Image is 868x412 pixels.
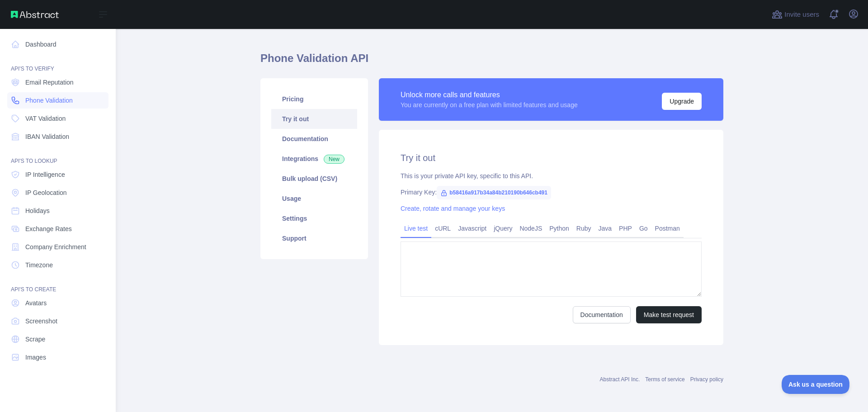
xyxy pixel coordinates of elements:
a: Documentation [573,306,631,323]
a: jQuery [490,221,516,236]
span: Timezone [25,260,53,270]
span: VAT Validation [25,114,66,123]
div: API'S TO CREATE [7,275,108,293]
span: Phone Validation [25,96,73,105]
span: Exchange Rates [25,224,72,233]
a: Create, rotate and manage your keys [401,205,505,212]
a: Usage [271,189,357,208]
a: Javascript [454,221,490,236]
a: Python [546,221,573,236]
a: IBAN Validation [7,128,108,145]
span: Email Reputation [25,78,74,87]
a: Try it out [271,109,357,129]
span: IBAN Validation [25,132,69,141]
img: Abstract API [11,11,59,18]
a: Live test [401,221,431,236]
a: Company Enrichment [7,239,108,255]
a: Holidays [7,203,108,219]
a: Support [271,228,357,248]
span: New [324,155,344,164]
a: Integrations New [271,149,357,169]
a: Pricing [271,89,357,109]
div: Primary Key: [401,188,702,197]
div: API'S TO VERIFY [7,54,108,72]
span: Images [25,353,46,362]
a: Scrape [7,331,108,347]
a: Dashboard [7,36,108,52]
span: Screenshot [25,317,57,326]
a: NodeJS [516,221,546,236]
div: API'S TO LOOKUP [7,147,108,165]
button: Invite users [770,7,821,22]
a: Java [595,221,616,236]
h2: Try it out [401,152,702,164]
a: Timezone [7,257,108,273]
button: Upgrade [662,93,702,110]
span: Invite users [784,9,819,20]
span: Company Enrichment [25,242,86,251]
a: Phone Validation [7,92,108,109]
div: Unlock more calls and features [401,90,578,100]
a: PHP [615,221,636,236]
a: Ruby [573,221,595,236]
a: Abstract API Inc. [600,376,640,383]
div: This is your private API key, specific to this API. [401,171,702,180]
a: Email Reputation [7,74,108,90]
a: Avatars [7,295,108,311]
span: IP Geolocation [25,188,67,197]
a: Settings [271,208,357,228]
span: Scrape [25,335,45,344]
a: Exchange Rates [7,221,108,237]
a: Go [636,221,651,236]
div: You are currently on a free plan with limited features and usage [401,100,578,109]
a: IP Geolocation [7,185,108,201]
a: Images [7,349,108,365]
a: Privacy policy [690,376,723,383]
button: Make test request [636,306,702,323]
a: Terms of service [645,376,684,383]
a: IP Intelligence [7,166,108,183]
a: Documentation [271,129,357,149]
a: VAT Validation [7,110,108,127]
a: Postman [651,221,684,236]
iframe: Toggle Customer Support [782,375,850,394]
a: Bulk upload (CSV) [271,169,357,189]
a: Screenshot [7,313,108,329]
h1: Phone Validation API [260,51,723,73]
span: IP Intelligence [25,170,65,179]
span: Avatars [25,298,47,308]
span: Holidays [25,206,50,215]
a: cURL [431,221,454,236]
span: b58416a917b34a84b210190b646cb491 [437,186,551,199]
